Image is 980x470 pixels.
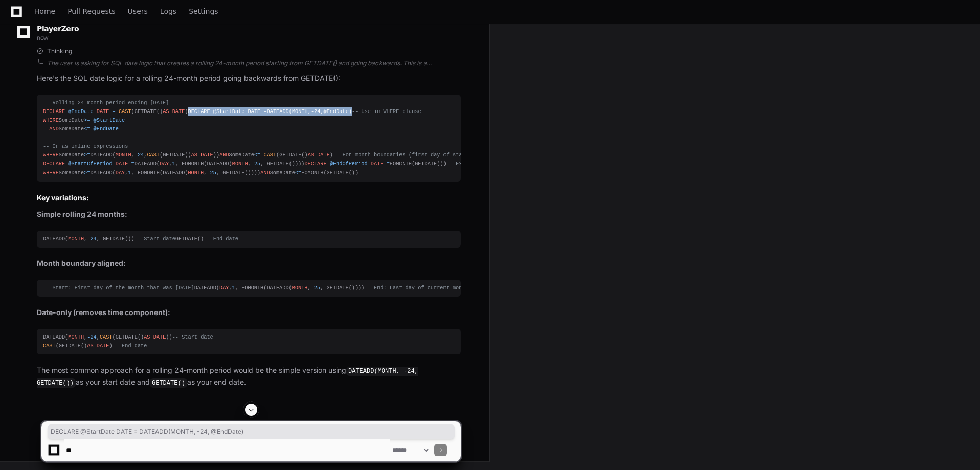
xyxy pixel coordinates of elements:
span: @StartDate [94,117,125,123]
span: MONTH [116,152,131,158]
span: DECLARE [188,108,210,115]
span: CAST [119,108,131,115]
p: Here's the SQL date logic for a rolling 24-month period going backwards from GETDATE(): [37,73,461,84]
div: DATEADD( , , (GETDATE() )) (GETDATE() ) [43,333,455,350]
span: now [37,34,49,41]
span: @EndOfPeriod [330,161,368,167]
span: @EndDate [68,108,93,115]
span: CAST [43,343,56,349]
div: DATEADD( , , EOMONTH(DATEADD( , , GETDATE()))) EOMONTH(GETDATE()) [43,284,455,293]
span: @StartDate [213,108,245,115]
span: DECLARE [304,161,326,167]
span: <= [295,170,301,176]
span: <= [84,126,90,132]
span: Settings [189,8,218,14]
span: AS [144,334,150,340]
span: >= [84,170,90,176]
span: -- End date [113,343,147,349]
span: 1 [172,161,175,167]
div: The user is asking for SQL date logic that creates a rolling 24-month period starting from GETDAT... [47,59,461,68]
span: @StartOfPeriod [68,161,112,167]
span: DATE [97,343,109,349]
span: AS [163,108,169,115]
span: MONTH [188,170,204,176]
span: DECLARE [43,161,65,167]
span: WHERE [43,152,59,158]
strong: Month boundary aligned: [37,259,126,267]
span: -- For month boundaries (first day of start month to last day of current month) [333,152,582,158]
strong: Simple rolling 24 months: [37,210,127,218]
span: -- Start date [172,334,213,340]
div: DATEADD( , , GETDATE()) GETDATE() [43,235,455,243]
span: 1 [128,170,131,176]
span: DATE [317,152,330,158]
span: -24 [87,236,96,242]
span: MONTH [292,285,308,291]
strong: Date-only (removes time component): [37,308,170,317]
span: AS [191,152,197,158]
span: -24 [87,334,96,340]
span: -- Start date [135,236,175,242]
span: DAY [219,285,229,291]
span: >= [84,117,90,123]
span: WHERE [43,117,59,123]
span: -24 [135,152,144,158]
span: DATE [97,108,109,115]
span: Logs [160,8,176,14]
span: = [263,108,266,115]
span: -- Or as inline expressions [43,143,128,149]
span: MONTH [292,108,308,115]
span: AND [49,126,58,132]
span: 1 [232,285,235,291]
span: -- End: Last day of current month [364,285,468,291]
span: = [387,161,390,167]
span: -- Example with month boundary logic [447,161,560,167]
span: DATE [248,108,261,115]
span: MONTH [68,236,84,242]
span: -25 [311,285,320,291]
span: -24 [311,108,320,115]
span: @EndDate [324,108,349,115]
span: CAST [263,152,276,158]
span: DECLARE @StartDate DATE = DATEADD(MONTH, -24, @EndDate) [51,428,452,436]
span: >= [84,152,90,158]
span: -- End date [204,236,238,242]
span: AND [260,170,270,176]
span: AND [219,152,229,158]
span: Home [34,8,55,14]
span: DAY [116,170,125,176]
div: (GETDATE() ) DATEADD( , , ) SomeDate SomeDate SomeDate DATEADD( , , (GETDATE() )) SomeDate (GETDA... [43,99,455,177]
span: <= [254,152,260,158]
span: @EndDate [94,126,119,132]
span: -- Use in WHERE clause [352,108,421,115]
span: -25 [251,161,260,167]
span: DATE [116,161,128,167]
span: -- Start: First day of the month that was [DATE] [43,285,194,291]
span: Thinking [47,47,72,55]
span: Users [128,8,148,14]
span: -25 [207,170,216,176]
span: DAY [160,161,169,167]
h2: Key variations: [37,193,461,203]
span: DATE [371,161,384,167]
span: = [113,108,116,115]
span: PlayerZero [37,26,79,32]
span: AS [87,343,93,349]
span: CAST [100,334,113,340]
span: DATE [172,108,185,115]
span: MONTH [68,334,84,340]
span: WHERE [43,170,59,176]
span: -- Rolling 24-month period ending [DATE] [43,100,169,106]
span: DECLARE [43,108,65,115]
span: AS [308,152,314,158]
span: DATE [201,152,213,158]
span: DATE [153,334,166,340]
span: Pull Requests [68,8,115,14]
span: CAST [147,152,160,158]
span: MONTH [232,161,248,167]
code: GETDATE() [150,378,187,388]
p: The most common approach for a rolling 24-month period would be the simple version using as your ... [37,365,461,389]
span: = [131,161,135,167]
